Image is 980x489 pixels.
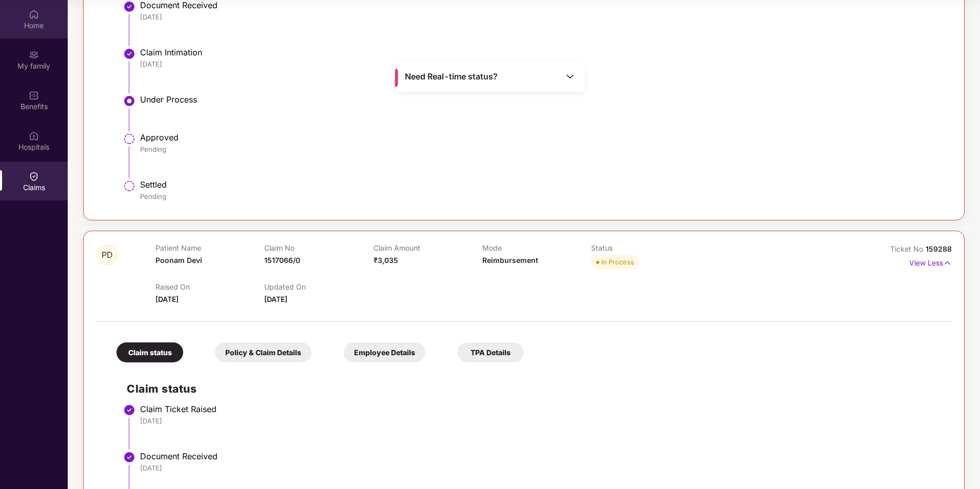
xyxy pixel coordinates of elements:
[102,251,113,259] span: PD
[215,342,311,362] div: Policy & Claim Details
[29,131,39,141] img: svg+xml;base64,PHN2ZyBpZD0iSG9zcGl0YWxzIiB4bWxucz0iaHR0cDovL3d3dy53My5vcmcvMjAwMC9zdmciIHdpZHRoPS...
[591,243,700,252] p: Status
[909,255,952,269] p: View Less
[29,90,39,100] img: svg+xml;base64,PHN2ZyBpZD0iQmVuZWZpdHMiIHhtbG5zPSJodHRwOi8vd3d3LnczLm9yZy8yMDAwL3N2ZyIgd2lkdGg9Ij...
[264,243,373,252] p: Claim No
[140,404,942,414] div: Claim Ticket Raised
[457,342,524,362] div: TPA Details
[140,463,942,473] div: [DATE]
[29,171,39,181] img: svg+xml;base64,PHN2ZyBpZD0iQ2xhaW0iIHhtbG5zPSJodHRwOi8vd3d3LnczLm9yZy8yMDAwL3N2ZyIgd2lkdGg9IjIwIi...
[140,145,942,154] div: Pending
[264,282,373,291] p: Updated On
[943,257,952,269] img: svg+xml;base64,PHN2ZyB4bWxucz0iaHR0cDovL3d3dy53My5vcmcvMjAwMC9zdmciIHdpZHRoPSIxNyIgaGVpZ2h0PSIxNy...
[601,257,634,267] div: In Process
[482,256,538,264] span: Reimbursement
[123,451,135,463] img: svg+xml;base64,PHN2ZyBpZD0iU3RlcC1Eb25lLTMyeDMyIiB4bWxucz0iaHR0cDovL3d3dy53My5vcmcvMjAwMC9zdmciIH...
[123,48,135,60] img: svg+xml;base64,PHN2ZyBpZD0iU3RlcC1Eb25lLTMyeDMyIiB4bWxucz0iaHR0cDovL3d3dy53My5vcmcvMjAwMC9zdmciIH...
[264,295,287,303] span: [DATE]
[344,342,425,362] div: Employee Details
[405,71,498,82] span: Need Real-time status?
[29,9,39,19] img: svg+xml;base64,PHN2ZyBpZD0iSG9tZSIgeG1sbnM9Imh0dHA6Ly93d3cudzMub3JnLzIwMDAvc3ZnIiB3aWR0aD0iMjAiIG...
[140,192,942,201] div: Pending
[264,256,300,264] span: 1517066/0
[116,342,183,362] div: Claim status
[890,244,926,253] span: Ticket No
[123,404,135,416] img: svg+xml;base64,PHN2ZyBpZD0iU3RlcC1Eb25lLTMyeDMyIiB4bWxucz0iaHR0cDovL3d3dy53My5vcmcvMjAwMC9zdmciIH...
[140,59,942,69] div: [DATE]
[123,95,135,107] img: svg+xml;base64,PHN2ZyBpZD0iU3RlcC1BY3RpdmUtMzJ4MzIiIHhtbG5zPSJodHRwOi8vd3d3LnczLm9yZy8yMDAwL3N2Zy...
[565,71,575,81] img: Toggle Icon
[123,133,135,145] img: svg+xml;base64,PHN2ZyBpZD0iU3RlcC1QZW5kaW5nLTMyeDMyIiB4bWxucz0iaHR0cDovL3d3dy53My5vcmcvMjAwMC9zdm...
[926,244,952,253] span: 159288
[140,132,942,142] div: Approved
[140,179,942,190] div: Settled
[29,50,39,60] img: svg+xml;base64,PHN2ZyB3aWR0aD0iMjAiIGhlaWdodD0iMjAiIHZpZXdCb3g9IjAgMCAyMCAyMCIgZmlsbD0ibm9uZSIgeG...
[155,295,179,303] span: [DATE]
[155,243,264,252] p: Patient Name
[482,243,591,252] p: Mode
[140,12,942,22] div: [DATE]
[374,256,398,264] span: ₹3,035
[140,47,942,57] div: Claim Intimation
[123,180,135,192] img: svg+xml;base64,PHN2ZyBpZD0iU3RlcC1QZW5kaW5nLTMyeDMyIiB4bWxucz0iaHR0cDovL3d3dy53My5vcmcvMjAwMC9zdm...
[127,380,942,397] h2: Claim status
[140,94,942,105] div: Under Process
[155,256,202,264] span: Poonam Devi
[123,1,135,13] img: svg+xml;base64,PHN2ZyBpZD0iU3RlcC1Eb25lLTMyeDMyIiB4bWxucz0iaHR0cDovL3d3dy53My5vcmcvMjAwMC9zdmciIH...
[374,243,482,252] p: Claim Amount
[155,282,264,291] p: Raised On
[140,416,942,425] div: [DATE]
[140,451,942,461] div: Document Received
